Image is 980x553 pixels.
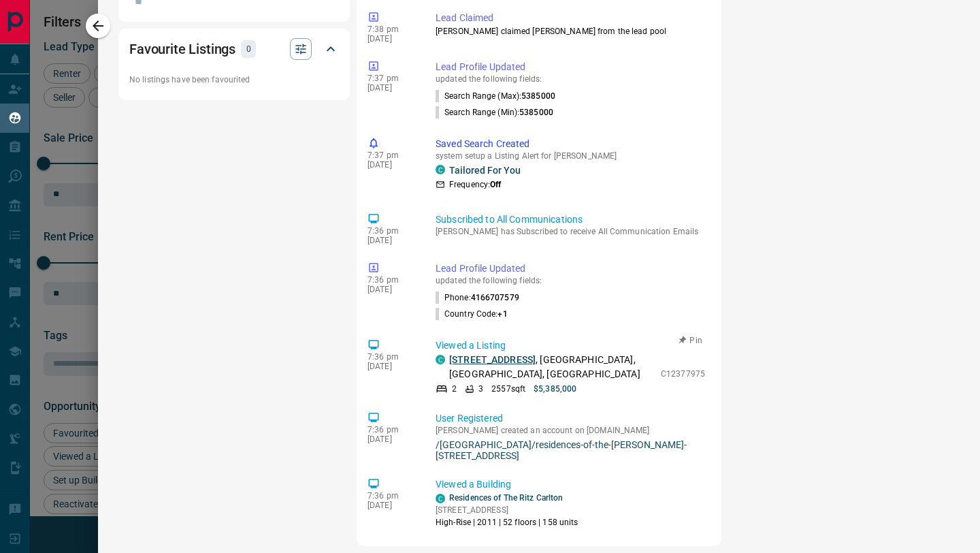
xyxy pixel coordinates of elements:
[478,383,483,395] p: 3
[436,74,705,84] p: updated the following fields:
[436,90,555,102] p: Search Range (Max) :
[449,165,521,176] a: Tailored For You
[436,494,445,503] div: condos.ca
[449,493,563,503] a: Residences of The Ritz Carlton
[661,368,705,380] p: C12377975
[367,160,415,170] p: [DATE]
[367,226,415,236] p: 7:36 pm
[452,383,457,395] p: 2
[436,516,578,528] p: High-Rise | 2011 | 52 floors | 158 units
[491,383,525,395] p: 2557 sqft
[367,362,415,371] p: [DATE]
[436,262,705,276] p: Lead Profile Updated
[436,291,519,304] p: Phone :
[367,434,415,444] p: [DATE]
[367,83,415,93] p: [DATE]
[367,74,415,83] p: 7:37 pm
[436,25,705,37] p: [PERSON_NAME] claimed [PERSON_NAME] from the lead pool
[436,504,578,516] p: [STREET_ADDRESS]
[449,354,536,365] a: [STREET_ADDRESS]
[367,501,415,510] p: [DATE]
[245,42,252,57] p: 0
[436,227,705,236] p: [PERSON_NAME] has Subscribed to receive All Communication Emails
[129,74,339,86] p: No listings have been favourited
[519,108,553,117] span: 5385000
[367,491,415,501] p: 7:36 pm
[367,34,415,44] p: [DATE]
[436,151,705,161] p: system setup a Listing Alert for [PERSON_NAME]
[367,25,415,34] p: 7:38 pm
[449,178,501,191] p: Frequency:
[471,293,519,302] span: 4166707579
[521,91,555,101] span: 5385000
[436,106,553,118] p: Search Range (Min) :
[436,137,705,151] p: Saved Search Created
[129,33,339,65] div: Favourite Listings0
[449,353,654,381] p: , [GEOGRAPHIC_DATA], [GEOGRAPHIC_DATA], [GEOGRAPHIC_DATA]
[367,151,415,160] p: 7:37 pm
[367,236,415,245] p: [DATE]
[436,60,705,74] p: Lead Profile Updated
[367,425,415,434] p: 7:36 pm
[497,309,507,319] span: +1
[436,11,705,25] p: Lead Claimed
[436,426,705,435] p: [PERSON_NAME] created an account on [DOMAIN_NAME]
[436,338,705,353] p: Viewed a Listing
[671,334,710,347] button: Pin
[490,180,501,189] strong: Off
[436,212,705,227] p: Subscribed to All Communications
[367,285,415,294] p: [DATE]
[367,352,415,362] p: 7:36 pm
[436,165,445,174] div: condos.ca
[436,411,705,426] p: User Registered
[436,355,445,364] div: condos.ca
[367,275,415,285] p: 7:36 pm
[534,383,576,395] p: $5,385,000
[436,477,705,492] p: Viewed a Building
[436,308,508,320] p: Country Code :
[436,276,705,285] p: updated the following fields:
[129,38,235,60] h2: Favourite Listings
[436,439,705,461] a: /[GEOGRAPHIC_DATA]/residences-of-the-[PERSON_NAME]-[STREET_ADDRESS]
